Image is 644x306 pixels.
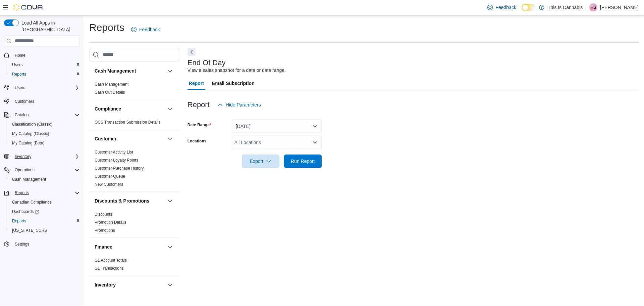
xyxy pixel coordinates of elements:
[9,175,49,183] a: Cash Management
[95,82,128,87] span: Cash Management
[246,155,275,168] span: Export
[89,210,179,237] div: Discounts & Promotions
[12,189,32,197] button: Reports
[12,84,28,92] button: Users
[95,220,126,225] a: Promotion Details
[95,174,125,179] a: Customer Queue
[15,190,29,195] span: Reports
[12,228,47,233] span: [US_STATE] CCRS
[95,198,149,204] h3: Discounts & Promotions
[7,138,83,148] button: My Catalog (Beta)
[9,130,52,138] a: My Catalog (Classic)
[187,59,226,67] h3: End Of Day
[95,244,112,250] h3: Finance
[7,198,83,207] button: Canadian Compliance
[284,155,322,168] button: Run Report
[15,154,31,159] span: Inventory
[7,60,83,70] button: Users
[9,175,80,183] span: Cash Management
[13,4,44,11] img: Cova
[215,98,264,112] button: Hide Parameters
[548,3,583,11] p: This Is Cannabis
[9,61,25,69] a: Users
[12,111,80,119] span: Catalog
[95,166,144,171] span: Customer Purchase History
[95,135,165,142] button: Customer
[95,212,112,217] span: Discounts
[1,96,83,106] button: Customers
[9,70,80,78] span: Reports
[89,148,179,191] div: Customer
[232,120,322,133] button: [DATE]
[95,166,144,171] a: Customer Purchase History
[9,226,50,234] a: [US_STATE] CCRS
[139,26,160,33] span: Feedback
[187,67,286,74] div: View a sales snapshot for a date or date range.
[522,4,536,11] input: Dark Mode
[7,216,83,226] button: Reports
[12,97,37,105] a: Customers
[12,218,26,224] span: Reports
[9,139,47,147] a: My Catalog (Beta)
[9,198,54,206] a: Canadian Compliance
[9,208,42,216] a: Dashboards
[166,67,174,75] button: Cash Management
[187,122,211,128] label: Date Range
[12,51,28,59] a: Home
[12,166,37,174] button: Operations
[7,175,83,184] button: Cash Management
[89,21,124,34] h1: Reports
[166,243,174,251] button: Finance
[187,101,210,109] h3: Report
[166,197,174,205] button: Discounts & Promotions
[12,152,34,161] button: Inventory
[95,258,127,263] span: GL Account Totals
[95,266,124,271] span: GL Transactions
[95,82,128,87] a: Cash Management
[9,139,80,147] span: My Catalog (Beta)
[1,188,83,198] button: Reports
[9,217,80,225] span: Reports
[1,239,83,249] button: Settings
[95,198,165,204] button: Discounts & Promotions
[95,105,121,112] h3: Compliance
[1,165,83,175] button: Operations
[7,70,83,79] button: Reports
[585,3,587,11] p: |
[9,217,29,225] a: Reports
[9,226,80,234] span: Washington CCRS
[4,48,80,267] nav: Complex example
[95,158,138,163] a: Customer Loyalty Points
[12,240,32,248] a: Settings
[89,118,179,129] div: Compliance
[12,189,80,197] span: Reports
[95,258,127,263] a: GL Account Totals
[95,228,115,233] a: Promotions
[15,85,25,90] span: Users
[12,131,49,136] span: My Catalog (Classic)
[12,200,52,205] span: Canadian Compliance
[7,120,83,129] button: Classification (Classic)
[12,140,45,146] span: My Catalog (Beta)
[9,61,80,69] span: Users
[95,281,165,288] button: Inventory
[95,266,124,271] a: GL Transactions
[9,120,55,128] a: Classification (Classic)
[12,152,80,161] span: Inventory
[166,105,174,113] button: Compliance
[312,140,318,145] button: Open list of options
[12,122,53,127] span: Classification (Classic)
[95,90,125,95] a: Cash Out Details
[187,138,207,144] label: Locations
[9,198,80,206] span: Canadian Compliance
[12,177,46,182] span: Cash Management
[591,3,596,11] span: HS
[589,3,597,11] div: Heather Sumner
[166,281,174,289] button: Inventory
[12,72,26,77] span: Reports
[95,68,165,74] button: Cash Management
[95,149,133,155] span: Customer Activity List
[15,112,29,118] span: Catalog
